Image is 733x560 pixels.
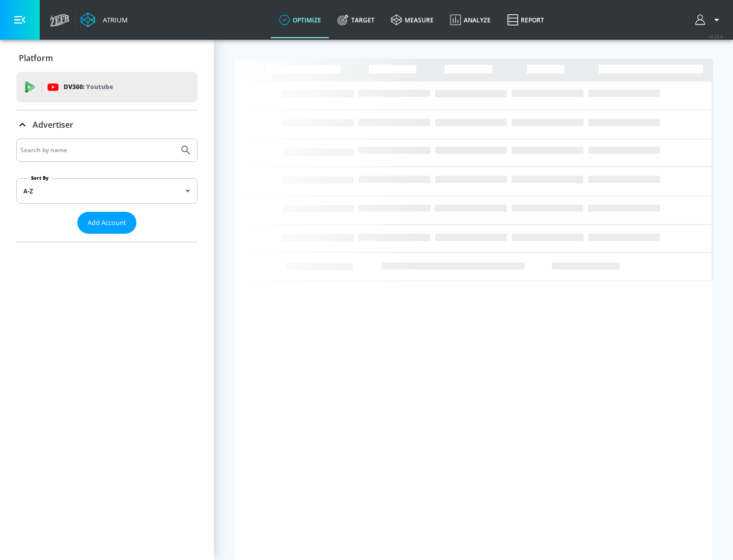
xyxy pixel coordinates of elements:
div: DV360: Youtube [16,72,198,102]
p: Advertiser [33,119,73,130]
nav: list of Advertiser [16,234,198,242]
div: Atrium [99,15,128,24]
label: Sort By [29,175,51,181]
a: optimize [271,2,329,38]
p: Platform [19,52,53,64]
p: DV360: [64,81,113,93]
button: Add Account [77,212,136,234]
a: Report [499,2,552,38]
div: A-Z [16,178,198,204]
a: measure [383,2,442,38]
p: Youtube [86,81,113,92]
input: Search by name [20,144,175,157]
div: Platform [16,44,198,72]
div: Advertiser [16,110,198,139]
a: Analyze [442,2,499,38]
a: Atrium [80,12,128,27]
span: Add Account [88,217,126,229]
div: Advertiser [16,138,198,242]
span: v 4.25.4 [709,34,723,39]
a: Target [329,2,383,38]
